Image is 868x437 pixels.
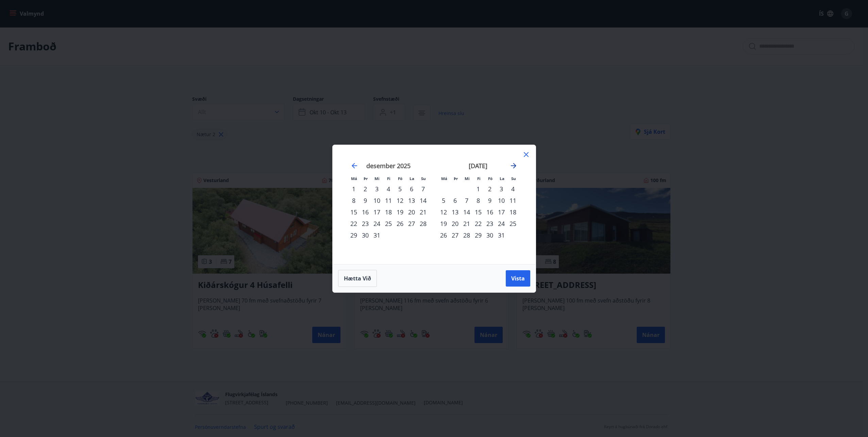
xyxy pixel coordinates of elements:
[511,176,516,181] small: Su
[438,229,449,241] div: 26
[383,195,394,206] td: Choose fimmtudagur, 11. desember 2025 as your check-in date. It’s available.
[417,183,429,195] td: Choose sunnudagur, 7. desember 2025 as your check-in date. It’s available.
[438,206,449,218] div: 12
[406,206,417,218] td: Choose laugardagur, 20. desember 2025 as your check-in date. It’s available.
[484,218,496,229] div: 23
[496,218,507,229] td: Choose laugardagur, 24. janúar 2026 as your check-in date. It’s available.
[461,218,472,229] div: 21
[449,218,461,229] td: Choose þriðjudagur, 20. janúar 2026 as your check-in date. It’s available.
[366,162,411,170] strong: desember 2025
[496,229,507,241] td: Choose laugardagur, 31. janúar 2026 as your check-in date. It’s available.
[348,206,360,218] td: Choose mánudagur, 15. desember 2025 as your check-in date. It’s available.
[350,162,358,170] div: Move backward to switch to the previous month.
[496,218,507,229] div: 24
[383,218,394,229] td: Choose fimmtudagur, 25. desember 2025 as your check-in date. It’s available.
[406,218,417,229] div: 27
[371,183,383,195] div: 3
[360,218,371,229] td: Choose þriðjudagur, 23. desember 2025 as your check-in date. It’s available.
[383,218,394,229] div: 25
[484,229,496,241] td: Choose föstudagur, 30. janúar 2026 as your check-in date. It’s available.
[472,195,484,206] td: Choose fimmtudagur, 8. janúar 2026 as your check-in date. It’s available.
[472,183,484,195] div: 1
[394,206,406,218] td: Choose föstudagur, 19. desember 2025 as your check-in date. It’s available.
[507,195,519,206] td: Choose sunnudagur, 11. janúar 2026 as your check-in date. It’s available.
[496,206,507,218] div: 17
[484,183,496,195] div: 2
[344,275,371,282] span: Hætta við
[371,195,383,206] td: Choose miðvikudagur, 10. desember 2025 as your check-in date. It’s available.
[348,218,360,229] div: 22
[383,206,394,218] div: 18
[484,183,496,195] td: Choose föstudagur, 2. janúar 2026 as your check-in date. It’s available.
[417,183,429,195] div: 7
[484,206,496,218] td: Choose föstudagur, 16. janúar 2026 as your check-in date. It’s available.
[461,229,472,241] div: 28
[496,195,507,206] td: Choose laugardagur, 10. janúar 2026 as your check-in date. It’s available.
[348,206,360,218] div: 15
[496,195,507,206] div: 10
[417,206,429,218] div: 21
[394,183,406,195] td: Choose föstudagur, 5. desember 2025 as your check-in date. It’s available.
[406,195,417,206] div: 13
[461,195,472,206] td: Choose miðvikudagur, 7. janúar 2026 as your check-in date. It’s available.
[406,206,417,218] div: 20
[469,162,487,170] strong: [DATE]
[341,153,528,256] div: Calendar
[383,206,394,218] td: Choose fimmtudagur, 18. desember 2025 as your check-in date. It’s available.
[441,176,447,181] small: Má
[371,218,383,229] div: 24
[417,218,429,229] div: 28
[449,218,461,229] div: 20
[406,183,417,195] div: 6
[394,218,406,229] td: Choose föstudagur, 26. desember 2025 as your check-in date. It’s available.
[506,270,530,287] button: Vista
[507,206,519,218] td: Choose sunnudagur, 18. janúar 2026 as your check-in date. It’s available.
[417,206,429,218] td: Choose sunnudagur, 21. desember 2025 as your check-in date. It’s available.
[507,218,519,229] div: 25
[507,218,519,229] td: Choose sunnudagur, 25. janúar 2026 as your check-in date. It’s available.
[449,229,461,241] div: 27
[360,229,371,241] td: Choose þriðjudagur, 30. desember 2025 as your check-in date. It’s available.
[472,218,484,229] div: 22
[461,218,472,229] td: Choose miðvikudagur, 21. janúar 2026 as your check-in date. It’s available.
[360,195,371,206] td: Choose þriðjudagur, 9. desember 2025 as your check-in date. It’s available.
[472,183,484,195] td: Choose fimmtudagur, 1. janúar 2026 as your check-in date. It’s available.
[438,218,449,229] td: Choose mánudagur, 19. janúar 2026 as your check-in date. It’s available.
[438,218,449,229] div: 19
[472,229,484,241] td: Choose fimmtudagur, 29. janúar 2026 as your check-in date. It’s available.
[348,195,360,206] td: Choose mánudagur, 8. desember 2025 as your check-in date. It’s available.
[394,183,406,195] div: 5
[360,206,371,218] div: 16
[507,183,519,195] td: Choose sunnudagur, 4. janúar 2026 as your check-in date. It’s available.
[348,195,360,206] div: 8
[360,183,371,195] td: Choose þriðjudagur, 2. desember 2025 as your check-in date. It’s available.
[496,206,507,218] td: Choose laugardagur, 17. janúar 2026 as your check-in date. It’s available.
[383,195,394,206] div: 11
[488,176,493,181] small: Fö
[348,183,360,195] td: Choose mánudagur, 1. desember 2025 as your check-in date. It’s available.
[438,229,449,241] td: Choose mánudagur, 26. janúar 2026 as your check-in date. It’s available.
[449,195,461,206] div: 6
[374,176,380,181] small: Mi
[472,218,484,229] td: Choose fimmtudagur, 22. janúar 2026 as your check-in date. It’s available.
[371,229,383,241] td: Choose miðvikudagur, 31. desember 2025 as your check-in date. It’s available.
[510,162,518,170] div: Move forward to switch to the next month.
[360,229,371,241] div: 30
[438,195,449,206] div: 5
[472,229,484,241] div: 29
[449,229,461,241] td: Choose þriðjudagur, 27. janúar 2026 as your check-in date. It’s available.
[360,206,371,218] td: Choose þriðjudagur, 16. desember 2025 as your check-in date. It’s available.
[371,195,383,206] div: 10
[438,206,449,218] td: Choose mánudagur, 12. janúar 2026 as your check-in date. It’s available.
[387,176,390,181] small: Fi
[421,176,426,181] small: Su
[348,229,360,241] div: 29
[461,206,472,218] td: Choose miðvikudagur, 14. janúar 2026 as your check-in date. It’s available.
[348,183,360,195] div: 1
[477,176,481,181] small: Fi
[484,195,496,206] div: 9
[398,176,402,181] small: Fö
[507,195,519,206] div: 11
[484,206,496,218] div: 16
[406,195,417,206] td: Choose laugardagur, 13. desember 2025 as your check-in date. It’s available.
